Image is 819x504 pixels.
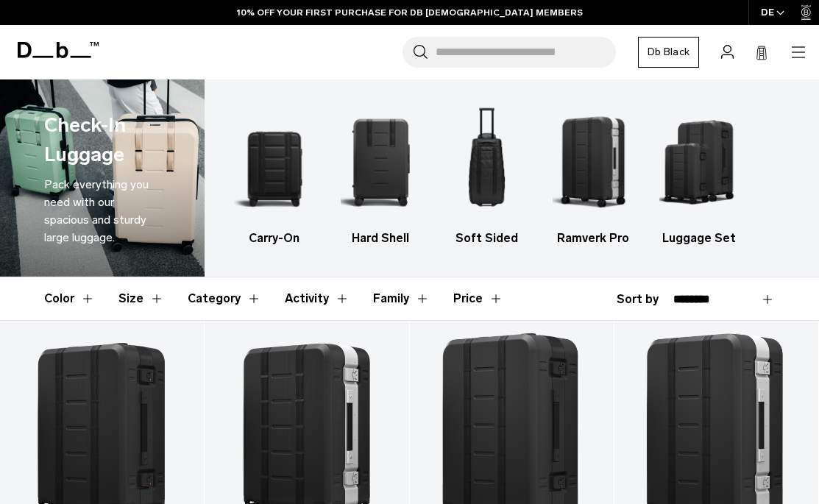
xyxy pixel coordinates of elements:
[234,102,314,247] li: 1 / 5
[285,277,350,320] button: Toggle Filter
[234,102,314,222] img: Db
[638,37,699,68] a: Db Black
[553,102,633,222] img: Db
[234,102,314,247] a: Db Carry-On
[234,230,314,247] h3: Carry-On
[659,102,740,247] a: Db Luggage Set
[44,177,149,244] span: Pack everything you need with our spacious and sturdy large luggage.
[341,102,421,247] a: Db Hard Shell
[118,277,164,320] button: Toggle Filter
[447,102,527,247] li: 3 / 5
[341,102,421,222] img: Db
[447,102,527,247] a: Db Soft Sided
[453,277,503,320] button: Toggle Price
[447,102,527,222] img: Db
[553,102,633,247] li: 4 / 5
[553,230,633,247] h3: Ramverk Pro
[659,102,740,222] img: Db
[188,277,261,320] button: Toggle Filter
[44,277,95,320] button: Toggle Filter
[553,102,633,247] a: Db Ramverk Pro
[373,277,430,320] button: Toggle Filter
[237,6,583,19] a: 10% OFF YOUR FIRST PURCHASE FOR DB [DEMOGRAPHIC_DATA] MEMBERS
[341,102,421,247] li: 2 / 5
[659,102,740,247] li: 5 / 5
[44,110,155,170] h1: Check-In Luggage
[341,230,421,247] h3: Hard Shell
[447,230,527,247] h3: Soft Sided
[659,230,740,247] h3: Luggage Set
